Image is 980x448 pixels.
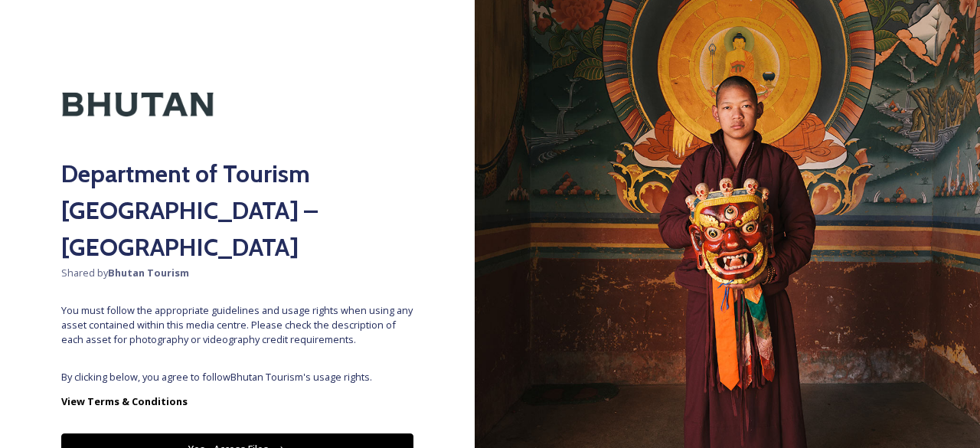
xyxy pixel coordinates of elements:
[61,155,413,266] h2: Department of Tourism [GEOGRAPHIC_DATA] – [GEOGRAPHIC_DATA]
[61,61,214,148] img: Kingdom-of-Bhutan-Logo.png
[61,370,413,384] span: By clicking below, you agree to follow Bhutan Tourism 's usage rights.
[61,303,413,348] span: You must follow the appropriate guidelines and usage rights when using any asset contained within...
[61,394,188,408] strong: View Terms & Conditions
[108,266,189,280] strong: Bhutan Tourism
[61,392,413,410] a: View Terms & Conditions
[61,266,413,280] span: Shared by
